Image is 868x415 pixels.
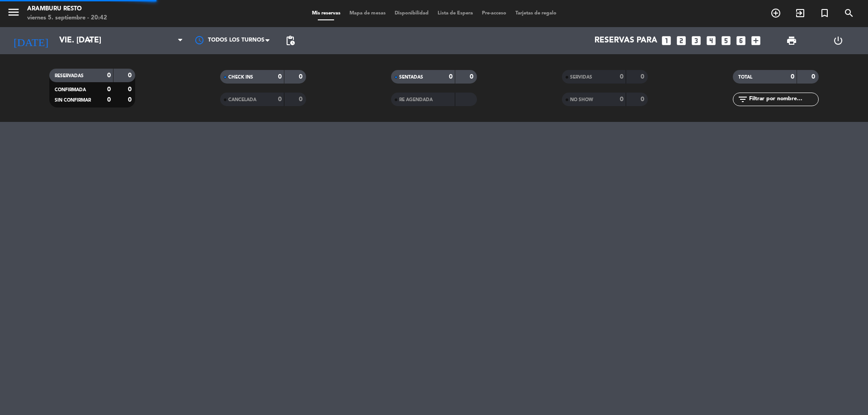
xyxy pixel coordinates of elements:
[737,94,748,105] i: filter_list
[7,5,20,19] i: menu
[511,11,561,16] span: Tarjetas de regalo
[641,74,646,80] strong: 0
[345,11,390,16] span: Mapa de mesas
[107,86,111,93] strong: 0
[641,96,646,103] strong: 0
[27,5,107,14] div: Aramburu Resto
[299,74,304,80] strong: 0
[620,74,623,80] strong: 0
[55,98,91,103] span: SIN CONFIRMAR
[307,11,345,16] span: Mis reservas
[660,35,672,47] i: looks_one
[735,35,747,47] i: looks_6
[477,11,511,16] span: Pre-acceso
[786,35,797,46] span: print
[7,5,20,22] button: menu
[470,74,475,80] strong: 0
[770,8,781,19] i: add_circle_outline
[27,14,107,23] div: viernes 5. septiembre - 20:42
[107,97,111,103] strong: 0
[390,11,433,16] span: Disponibilidad
[228,75,253,79] span: CHECK INS
[594,36,657,45] span: Reservas para
[228,98,256,102] span: CANCELADA
[833,35,844,46] i: power_settings_new
[399,98,433,102] span: RE AGENDADA
[299,96,304,103] strong: 0
[750,35,762,47] i: add_box
[433,11,477,16] span: Lista de Espera
[570,75,592,79] span: SERVIDAS
[570,98,593,102] span: NO SHOW
[399,75,423,79] span: SENTADAS
[128,97,133,103] strong: 0
[791,74,794,80] strong: 0
[620,96,623,103] strong: 0
[55,74,84,78] span: RESERVADAS
[795,8,806,19] i: exit_to_app
[84,35,95,46] i: arrow_drop_down
[285,35,296,46] span: pending_actions
[690,35,702,47] i: looks_3
[107,72,111,79] strong: 0
[720,35,732,47] i: looks_5
[128,72,133,79] strong: 0
[738,75,752,79] span: TOTAL
[705,35,717,47] i: looks_4
[811,74,817,80] strong: 0
[128,86,133,93] strong: 0
[55,88,86,92] span: CONFIRMADA
[815,27,861,54] div: LOG OUT
[819,8,830,19] i: turned_in_not
[278,74,282,80] strong: 0
[748,94,818,104] input: Filtrar por nombre...
[278,96,282,103] strong: 0
[7,31,55,51] i: [DATE]
[844,8,854,19] i: search
[449,74,453,80] strong: 0
[675,35,687,47] i: looks_two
